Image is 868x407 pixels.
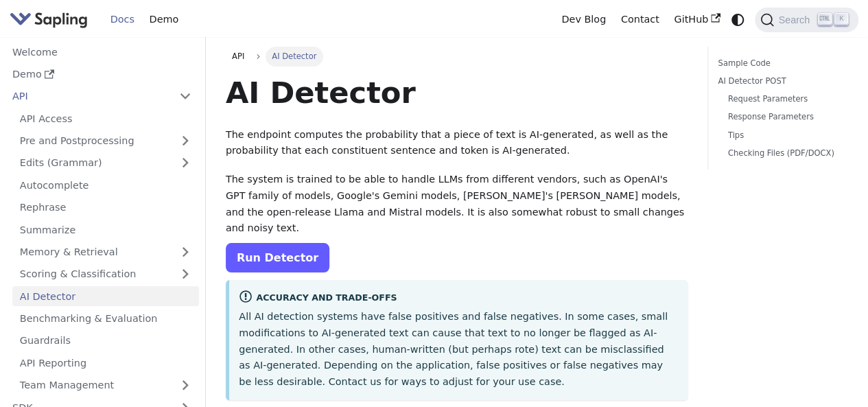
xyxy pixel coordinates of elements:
a: Run Detector [226,243,329,272]
a: Sapling.ai [10,10,93,30]
a: Scoring & Classification [12,264,199,284]
a: Memory & Retrieval [12,242,199,262]
a: Response Parameters [728,111,838,124]
a: Sample Code [718,57,843,70]
div: Accuracy and Trade-offs [239,290,678,306]
a: Docs [103,9,142,30]
a: Edits (Grammar) [12,153,199,173]
nav: Breadcrumbs [226,47,688,66]
a: Checking Files (PDF/DOCX) [728,147,838,160]
a: Dev Blog [554,9,613,30]
a: API Access [12,108,199,128]
button: Switch between dark and light mode (currently system mode) [728,10,748,30]
a: Request Parameters [728,93,838,106]
a: Contact [613,9,667,30]
a: AI Detector [12,286,199,306]
a: Team Management [12,375,199,395]
kbd: K [834,13,848,25]
a: Demo [5,65,199,84]
a: Welcome [5,42,199,62]
a: API [226,47,251,66]
a: Autocomplete [12,175,199,195]
h1: AI Detector [226,74,688,111]
a: API Reporting [12,353,199,373]
p: The system is trained to be able to handle LLMs from different vendors, such as OpenAI's GPT fami... [226,172,688,237]
a: API [5,86,172,106]
img: Sapling.ai [10,10,88,30]
span: API [232,51,244,61]
a: AI Detector POST [718,75,843,88]
p: The endpoint computes the probability that a piece of text is AI-generated, as well as the probab... [226,127,688,160]
a: GitHub [666,9,727,30]
span: AI Detector [266,47,323,66]
a: Benchmarking & Evaluation [12,309,199,329]
button: Search (Ctrl+K) [755,8,858,32]
p: All AI detection systems have false positives and false negatives. In some cases, small modificat... [239,309,678,391]
a: Rephrase [12,198,199,218]
a: Pre and Postprocessing [12,131,199,151]
a: Demo [142,9,186,30]
span: Search [774,14,818,25]
button: Collapse sidebar category 'API' [172,86,199,106]
a: Tips [728,129,838,142]
a: Summarize [12,220,199,240]
a: Guardrails [12,331,199,351]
